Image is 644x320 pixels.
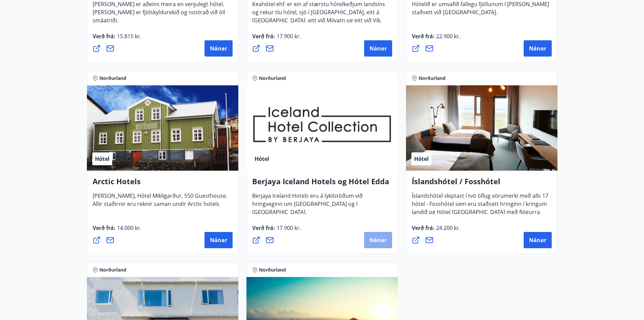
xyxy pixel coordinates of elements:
[252,0,385,46] span: Keahótel ehf. er ein af stærstu hótelkeðjum landsins og rekur tíu hótel, sjö í [GEOGRAPHIC_DATA],...
[116,33,141,40] span: 15.815 kr.
[529,45,546,52] span: Nánar
[412,0,549,21] span: Hótelið er umvafið fallegu fjöllunum í [PERSON_NAME] staðsett við [GEOGRAPHIC_DATA].
[205,40,233,57] button: Nánar
[524,40,552,57] button: Nánar
[419,75,446,82] span: Norðurland
[210,236,227,244] span: Nánar
[93,0,225,29] span: [PERSON_NAME] er aðeins meira en venjulegt hótel. [PERSON_NAME] er fjölskyldurekið og nostrað við...
[364,40,392,57] button: Nánar
[369,236,387,244] span: Nánar
[252,224,301,237] span: Verð frá :
[414,155,429,163] span: Hótel
[210,45,227,52] span: Nánar
[95,155,110,163] span: Hótel
[116,224,141,232] span: 14.000 kr.
[93,176,233,192] h4: Arctic Hotels
[412,33,460,45] span: Verð frá :
[93,224,141,237] span: Verð frá :
[252,33,301,45] span: Verð frá :
[93,192,227,213] span: [PERSON_NAME], Hótel Mikligarður, 550 Guesthouse. Allir staðirnir eru reknir saman undir Arctic h...
[412,224,460,237] span: Verð frá :
[205,232,233,248] button: Nánar
[275,224,301,232] span: 17.900 kr.
[529,236,546,244] span: Nánar
[93,33,141,45] span: Verð frá :
[524,232,552,248] button: Nánar
[252,176,392,192] h4: Berjaya Iceland Hotels og Hótel Edda
[435,33,460,40] span: 22.900 kr.
[259,266,286,273] span: Norðurland
[412,176,552,192] h4: Íslandshótel / Fosshótel
[275,33,301,40] span: 17.900 kr.
[255,155,269,163] span: Hótel
[412,192,548,229] span: Íslandshótel skiptast í tvö öflug vörumerki með alls 17 hótel - Fosshótel sem eru staðsett hringi...
[364,232,392,248] button: Nánar
[259,75,286,82] span: Norðurland
[99,75,126,82] span: Norðurland
[99,266,126,273] span: Norðurland
[252,192,363,221] span: Berjaya Iceland Hotels eru á lykilstöðum við hringveginn um [GEOGRAPHIC_DATA] og í [GEOGRAPHIC_DA...
[435,224,460,232] span: 24.200 kr.
[369,45,387,52] span: Nánar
